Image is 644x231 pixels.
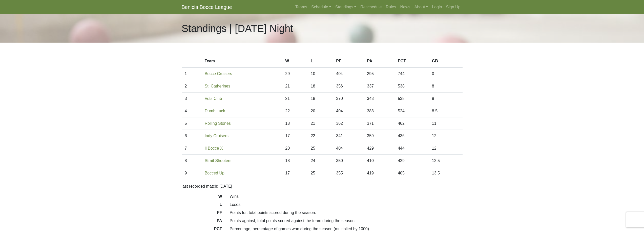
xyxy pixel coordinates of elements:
dt: PF [178,210,226,218]
td: 404 [333,105,364,117]
td: 0 [429,67,463,80]
th: L [308,55,333,68]
th: PCT [395,55,429,68]
dd: Points against, total points scored against the team during the season. [226,218,466,224]
td: 1 [182,67,202,80]
dt: L [178,202,226,210]
td: 8 [429,80,463,93]
td: 2 [182,80,202,93]
td: 12 [429,130,463,142]
td: 8 [429,93,463,105]
a: Rules [384,2,398,12]
a: Rolling Stones [205,121,231,126]
td: 295 [364,67,395,80]
td: 362 [333,117,364,130]
dt: W [178,193,226,202]
td: 6 [182,130,202,142]
td: 8 [182,155,202,167]
td: 12 [429,142,463,155]
td: 9 [182,167,202,180]
td: 337 [364,80,395,93]
td: 18 [308,80,333,93]
a: Teams [293,2,309,12]
td: 18 [282,117,308,130]
a: Vets Club [205,96,222,101]
td: 444 [395,142,429,155]
a: Schedule [309,2,333,12]
td: 12.5 [429,155,463,167]
td: 4 [182,105,202,117]
td: 29 [282,67,308,80]
td: 343 [364,93,395,105]
td: 21 [308,117,333,130]
td: 429 [395,155,429,167]
dd: Points for, total points scored during the season. [226,210,466,216]
td: 436 [395,130,429,142]
td: 404 [333,67,364,80]
a: Bocce Cruisers [205,72,232,76]
td: 17 [282,167,308,180]
a: Il Bocce X [205,146,223,150]
a: St. Catherines [205,84,230,88]
td: 383 [364,105,395,117]
td: 404 [333,142,364,155]
th: W [282,55,308,68]
td: 17 [282,130,308,142]
td: 8.5 [429,105,463,117]
a: Reschedule [358,2,384,12]
td: 359 [364,130,395,142]
td: 429 [364,142,395,155]
td: 13.5 [429,167,463,180]
td: 24 [308,155,333,167]
a: Sign Up [444,2,463,12]
a: Login [430,2,444,12]
th: Team [202,55,282,68]
p: last recorded match: [DATE] [182,183,463,189]
h1: Standings | [DATE] Night [182,22,293,34]
a: Bocced Up [205,171,224,175]
a: Standings [333,2,358,12]
td: 355 [333,167,364,180]
dt: PA [178,218,226,226]
td: 410 [364,155,395,167]
td: 7 [182,142,202,155]
td: 25 [308,142,333,155]
td: 11 [429,117,463,130]
th: PA [364,55,395,68]
td: 25 [308,167,333,180]
td: 20 [282,142,308,155]
dd: Loses [226,202,466,208]
a: About [412,2,430,12]
td: 21 [282,80,308,93]
td: 5 [182,117,202,130]
dd: Wins [226,193,466,200]
td: 356 [333,80,364,93]
td: 350 [333,155,364,167]
td: 744 [395,67,429,80]
td: 3 [182,93,202,105]
td: 524 [395,105,429,117]
td: 18 [282,155,308,167]
td: 538 [395,80,429,93]
td: 22 [282,105,308,117]
td: 371 [364,117,395,130]
td: 341 [333,130,364,142]
td: 20 [308,105,333,117]
td: 10 [308,67,333,80]
a: Dumb Luck [205,109,225,113]
td: 22 [308,130,333,142]
a: Benicia Bocce League [182,2,232,12]
a: News [398,2,412,12]
td: 462 [395,117,429,130]
td: 370 [333,93,364,105]
td: 21 [282,93,308,105]
td: 18 [308,93,333,105]
a: Indy Cruisers [205,134,228,138]
td: 538 [395,93,429,105]
a: Strait Shooters [205,158,232,163]
td: 419 [364,167,395,180]
th: GB [429,55,463,68]
td: 405 [395,167,429,180]
th: PF [333,55,364,68]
